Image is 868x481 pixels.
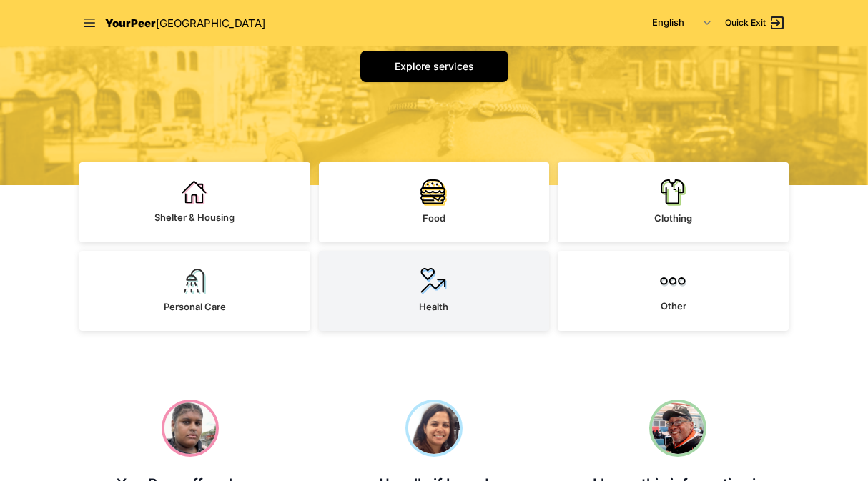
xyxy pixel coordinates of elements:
span: Quick Exit [725,17,766,29]
span: YourPeer [105,16,156,30]
span: Food [423,212,445,224]
a: Personal Care [79,251,310,331]
a: Other [558,251,789,331]
a: Shelter & Housing [79,162,310,242]
a: YourPeer[GEOGRAPHIC_DATA] [105,14,265,32]
a: Clothing [558,162,789,242]
a: Quick Exit [725,14,786,31]
span: Health [419,301,448,312]
span: Other [661,300,686,312]
span: Explore services [395,60,474,72]
span: Clothing [654,212,692,224]
span: Shelter & Housing [154,212,235,223]
span: [GEOGRAPHIC_DATA] [156,16,265,30]
a: Food [319,162,550,242]
a: Health [319,251,550,331]
a: Explore services [360,51,508,82]
span: Personal Care [164,301,226,312]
